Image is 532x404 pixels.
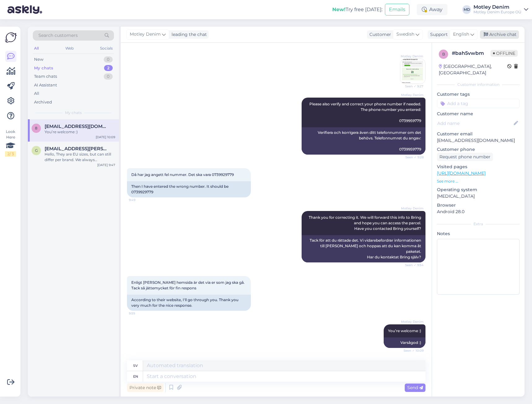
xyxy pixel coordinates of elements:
p: Customer name [437,111,520,117]
span: goran.hanning@gmail.com [45,146,109,151]
span: Då har jag angett fel nummer. Det ska vara 0739929779 [131,172,234,177]
span: Motley Denim [400,206,424,211]
div: 0 [104,73,113,80]
p: Notes [437,231,520,237]
div: All [34,90,39,97]
img: Attachment [400,59,425,84]
div: Customer [367,31,391,38]
span: Motley Denim [400,54,423,59]
div: Varsågod :) [384,337,425,348]
div: 2 [104,65,113,71]
div: Tack för att du rättade det. Vi vidarebefordrar informationen till [PERSON_NAME] och hoppas att d... [302,235,425,262]
a: [URL][DOMAIN_NAME] [437,170,486,176]
div: Away [417,4,447,15]
div: MD [462,5,471,14]
div: en [133,371,138,382]
p: [EMAIL_ADDRESS][DOMAIN_NAME] [437,137,520,144]
input: Add a tag [437,99,520,108]
div: leading the chat [169,31,207,38]
div: Private note [127,384,164,392]
div: Archived [34,99,52,105]
div: You’re welcome :) [45,129,115,135]
div: Archive chat [480,30,519,39]
p: Android 28.0 [437,209,520,215]
div: Web [64,44,75,52]
p: Customer phone [437,146,520,153]
span: Seen ✓ 10:09 [400,348,424,353]
div: [DATE] 9:47 [97,163,115,167]
div: Support [428,31,448,38]
span: Thank you for correcting it. We will forward this info to Bring and hope you can access the parce... [309,215,422,231]
div: [GEOGRAPHIC_DATA], [GEOGRAPHIC_DATA] [439,63,507,76]
span: g [35,148,38,153]
a: Motley DenimMotley Denim Europe OÜ [473,5,528,15]
span: Motley Denim [400,93,424,97]
span: Motley Denim [400,319,424,324]
div: Look Here [5,129,16,157]
img: Askly Logo [5,32,17,43]
span: My chats [65,110,82,116]
p: Visited pages [437,164,520,170]
span: Seen ✓ 9:54 [400,263,424,267]
div: Motley Denim [473,5,521,10]
div: Socials [99,44,114,52]
div: [DATE] 10:09 [96,135,115,139]
span: Seen ✓ 9:27 [400,84,423,89]
div: Motley Denim Europe OÜ [473,10,521,15]
span: Swedish [396,31,414,38]
div: 0 [104,56,113,63]
p: Customer email [437,131,520,137]
div: Hello, They are EU sizes, but can still differ per brand. We always recommend checking the size g... [45,151,115,163]
div: AI Assistant [34,82,57,88]
div: sv [133,360,138,371]
div: Then I have entered the wrong number. It should be 0739929779 [127,181,251,197]
span: 9:59 [129,311,152,316]
span: Send [407,385,423,390]
div: Customer information [437,82,520,87]
span: Offline [491,50,518,57]
div: According to their website, I'll go through you. Thank you very much for the nice response. [127,295,251,311]
div: Team chats [34,73,57,80]
span: Motley Denim [130,31,161,38]
div: New [34,56,43,63]
span: You’re welcome :) [388,328,421,333]
div: Try free [DATE]: [332,6,382,13]
div: All [33,44,40,52]
span: 8 [35,126,37,130]
div: 2 / 3 [5,151,16,157]
button: Emails [385,4,409,15]
span: 9:49 [129,198,152,202]
span: Search customers [38,32,78,39]
p: Operating system [437,187,520,193]
div: Extra [437,221,520,227]
input: Add name [437,120,512,127]
b: New! [332,7,346,12]
div: My chats [34,65,53,71]
div: Verifiera och korrigera även ditt telefonnummer om det behövs. Telefonnumret du angav: 0739959779 [302,127,425,155]
span: English [453,31,469,38]
span: Seen ✓ 9:28 [400,155,424,160]
p: See more ... [437,178,520,184]
div: Request phone number [437,153,493,161]
span: Enligt [PERSON_NAME] hemsida är det via er som jag ska gå. Tack så jättemycket för fin respons [131,280,246,290]
div: # bah5vwbm [452,50,491,57]
p: [MEDICAL_DATA] [437,193,520,200]
span: Please also verify and correct your phone number if needed. The phone number you entered: 0739959779 [309,102,422,123]
p: Customer tags [437,91,520,98]
span: b [442,52,445,56]
span: 88maka25@gmail.com [45,124,109,129]
p: Browser [437,202,520,209]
